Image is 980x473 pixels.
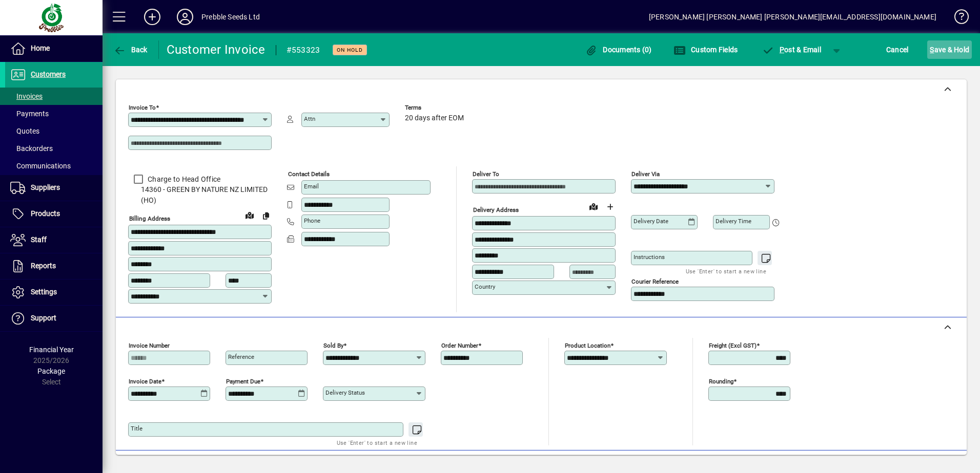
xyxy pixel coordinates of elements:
span: Financial Year [29,346,74,354]
span: Suppliers [31,183,60,191]
a: Support [5,306,103,331]
a: Knowledge Base [947,2,967,35]
mat-label: Freight (excl GST) [709,341,757,349]
a: Reports [5,253,103,279]
mat-label: Deliver To [473,170,499,178]
span: Staff [31,235,47,244]
a: View on map [241,207,258,223]
span: Payments [10,110,49,118]
span: On hold [337,47,363,53]
mat-label: Product location [565,341,610,349]
span: Communications [10,162,71,170]
span: ave & Hold [930,41,969,58]
a: Payments [5,105,103,122]
mat-label: Delivery status [325,389,365,396]
span: ost & Email [762,46,821,54]
a: Home [5,36,103,61]
span: Products [31,209,60,218]
mat-label: Instructions [634,253,665,261]
mat-label: Order number [441,341,478,349]
div: [PERSON_NAME] [PERSON_NAME] [PERSON_NAME][EMAIL_ADDRESS][DOMAIN_NAME] [649,9,936,25]
button: Documents (0) [583,40,655,59]
span: Quotes [10,127,39,135]
span: Back [113,46,148,54]
span: S [930,46,934,54]
span: Terms [405,104,466,111]
mat-label: Sold by [323,341,343,349]
mat-label: Deliver via [631,170,660,178]
mat-hint: Use 'Enter' to start a new line [686,265,766,277]
span: Custom Fields [673,46,738,54]
mat-label: Country [475,283,495,290]
span: Support [31,314,56,322]
mat-label: Payment due [226,377,260,384]
button: Profile [169,8,201,26]
mat-label: Delivery time [716,218,751,225]
span: Package [37,367,65,375]
button: Choose address [602,199,618,215]
span: Documents (0) [585,46,652,54]
button: Post & Email [757,40,826,59]
button: Add [136,8,169,26]
mat-label: Rounding [709,377,733,384]
a: View on map [585,198,602,214]
span: 14360 - GREEN BY NATURE NZ LIMITED (HO) [128,184,272,206]
span: Reports [31,262,56,270]
a: Staff [5,227,103,253]
a: Suppliers [5,175,103,201]
mat-label: Invoice number [129,341,170,349]
mat-hint: Use 'Enter' to start a new line [337,437,417,448]
app-page-header-button: Back [103,40,159,59]
span: Invoices [10,92,43,100]
mat-label: Delivery date [634,218,668,225]
mat-label: Invoice date [129,377,161,384]
a: Communications [5,157,103,175]
mat-label: Reference [228,353,254,360]
mat-label: Attn [304,115,315,122]
mat-label: Email [304,183,319,190]
span: Home [31,44,50,52]
button: Custom Fields [671,40,741,59]
button: Copy to Delivery address [258,207,274,224]
button: Cancel [884,40,911,59]
a: Products [5,201,103,227]
span: Customers [31,70,66,78]
label: Charge to Head Office [146,174,220,184]
span: 20 days after EOM [405,114,464,122]
div: Customer Invoice [167,41,266,58]
a: Backorders [5,140,103,157]
a: Settings [5,279,103,305]
div: #553323 [287,42,320,58]
span: Settings [31,288,57,296]
span: Backorders [10,144,53,153]
span: P [780,46,784,54]
span: Cancel [886,41,909,58]
a: Invoices [5,88,103,105]
button: Save & Hold [927,40,972,59]
button: Back [111,40,150,59]
a: Quotes [5,122,103,140]
div: Prebble Seeds Ltd [201,9,260,25]
mat-label: Title [131,425,142,432]
mat-label: Phone [304,217,320,224]
mat-label: Courier Reference [631,278,679,285]
mat-label: Invoice To [129,104,156,111]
